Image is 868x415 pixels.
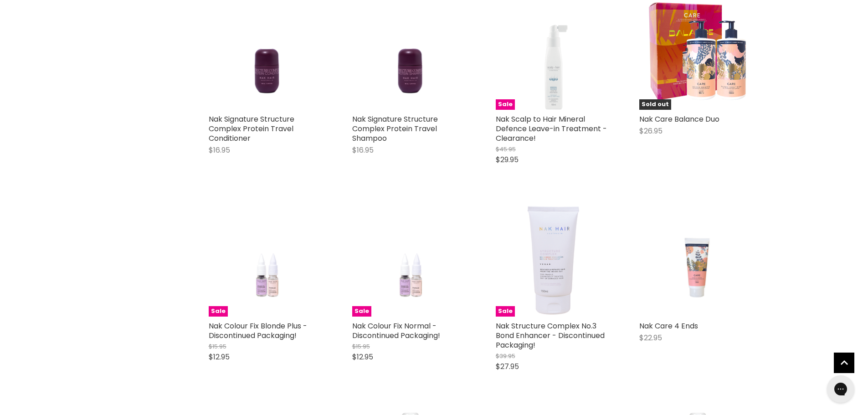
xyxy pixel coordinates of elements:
a: Nak Care 4 Ends [639,321,698,331]
span: $39.95 [496,352,515,360]
span: Sold out [639,99,671,110]
a: Nak Scalp to Hair Mineral Defence Leave-in Treatment - Clearance! [496,114,607,143]
a: Nak Signature Structure Complex Protein Travel Shampoo [352,114,438,143]
span: $12.95 [352,352,373,362]
a: Nak Structure Complex No.3 Bond Enhancer - Discontinued Packaging!Sale [496,200,612,317]
a: Nak Colour Fix Blonde Plus - Discontinued Packaging! [209,321,307,341]
a: Nak Signature Structure Complex Protein Travel Conditioner [209,114,294,143]
a: Nak Colour Fix Normal - Discontinued Packaging! [352,321,440,341]
iframe: Gorgias live chat messenger [822,372,859,406]
img: Nak Colour Fix Blonde Plus - Discontinued Packaging! [228,200,305,317]
a: Nak Care Balance Duo [639,114,719,124]
span: Sale [209,306,228,317]
img: Nak Colour Fix Normal - Discontinued Packaging! [371,200,449,317]
span: Sale [352,306,371,317]
span: $16.95 [209,145,230,155]
span: $15.95 [352,342,370,351]
span: $22.95 [639,333,662,343]
span: $16.95 [352,145,374,155]
a: Nak Care 4 Ends [639,200,755,317]
a: Nak Colour Fix Normal - Discontinued Packaging!Sale [352,200,468,317]
span: Sale [496,99,515,110]
span: $45.95 [496,145,516,154]
span: $29.95 [496,154,519,165]
span: $26.95 [639,126,663,136]
img: Nak Care 4 Ends [658,200,736,317]
span: Sale [496,306,515,317]
img: Nak Structure Complex No.3 Bond Enhancer - Discontinued Packaging! [496,200,612,317]
span: $27.95 [496,361,519,372]
a: Nak Colour Fix Blonde Plus - Discontinued Packaging!Sale [209,200,325,317]
span: $12.95 [209,352,230,362]
span: $15.95 [209,342,226,351]
a: Nak Structure Complex No.3 Bond Enhancer - Discontinued Packaging! [496,321,605,350]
